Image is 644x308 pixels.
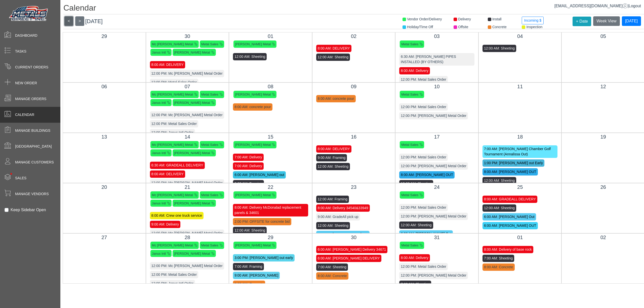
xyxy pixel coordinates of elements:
div: 20 [67,183,142,191]
div: 21 [150,183,225,191]
div: 12:00 PM: Metal Sales Order [399,103,448,111]
div: 6:00 AM: [PERSON_NAME] Out [482,213,536,221]
span: Install [492,17,502,21]
span: Holiday/Time Off [407,25,433,29]
span: Sales [15,175,26,181]
button: Week View [593,16,620,26]
span: Tasks [15,49,26,54]
div: 12:00 PM: Metal Sales Order [150,271,198,278]
div: 12:00 PM: Mc [PERSON_NAME] Metal Order [150,179,224,187]
div: 30 [316,234,391,241]
div: 16 [316,133,391,141]
div: 12:00 AM: Sheeting [482,177,516,184]
div: 6:00 AM: [PERSON_NAME] Delivery 34671 [316,246,388,253]
div: 12:00 PM: [PERSON_NAME] Metal Order [399,162,468,170]
span: Mc [PERSON_NAME] Metal [152,93,193,96]
label: Keep Sidebar Open [11,207,46,213]
div: 02 [316,32,391,40]
span: [PERSON_NAME] Metal [235,243,271,247]
span: Metal Sales [401,42,418,46]
img: Metals Direct Inc Logo [8,5,50,23]
div: 01 [233,32,308,40]
span: Mc [PERSON_NAME] Metal [152,193,193,197]
div: 12:00 AM: Sheeting [316,54,350,61]
span: Metal Sales [401,93,418,96]
div: 24 [399,183,474,191]
div: 12:00 PM: [PERSON_NAME] Metal Order [399,112,468,119]
div: 17 [399,133,474,141]
span: Metal Sales [201,93,218,96]
span: [PERSON_NAME] Metal [174,101,210,105]
div: 8:00 AM: concrete pour [233,103,272,111]
div: 9:00 AM: Framing [316,154,347,161]
div: 12:00 AM: Sheeting [316,222,350,229]
div: 11 [482,83,558,90]
div: 12:00 PM: [PERSON_NAME] Metal Order [399,213,468,220]
div: 6:30 AM: [PERSON_NAME] PIPES INSTALLED (BY OTHERS) [399,53,474,66]
div: 10 [399,83,474,90]
div: 8:00 AM: DELIVERY [316,45,351,52]
span: Janus Intl [152,252,166,255]
span: [PERSON_NAME] Metal [235,143,271,147]
div: 7:00 AM: Sheeting [482,255,514,262]
div: 12:00 PM: Metal Sales Order [150,79,198,86]
div: 8:00 AM: DELIVERY [150,170,185,178]
span: Mc [PERSON_NAME] Metal [152,243,193,247]
div: | [554,3,641,9]
span: Metal Sales [401,243,418,247]
div: 25 [482,183,558,191]
div: 8:00 AM: Concrete [482,263,515,271]
div: 8:00 AM: Crew one truck service [150,212,204,219]
span: Week View [596,19,616,23]
div: 6:30 AM: GRADEALL DELIVERY [150,162,205,169]
div: 12:00 PM: Metal Sales Order [399,154,448,161]
div: 12:00 AM: Sheeting [482,204,516,212]
div: 15 [233,133,308,141]
span: Janus Intl [152,101,166,105]
div: 12:00 AM: Sheeting [399,222,433,229]
span: Metal Sales [201,243,218,247]
div: 6:00 AM: [PERSON_NAME] Out [316,231,370,238]
div: 6:00 AM: [PERSON_NAME] DELIVERY [316,255,381,262]
div: 09 [316,83,391,90]
span: Current Orders [15,65,48,70]
span: Janus Intl [152,51,166,54]
span: • [5,166,18,182]
div: 12:00 PM: Metal Sales Order [150,120,198,127]
div: 30 [150,32,225,40]
span: Concrete [492,25,507,29]
div: 04 [482,32,558,40]
button: < [64,16,73,26]
span: [PERSON_NAME] Metal [235,42,271,46]
span: Delivery [458,17,471,21]
div: 1:00 PM: [PERSON_NAME] out Early [482,159,544,167]
div: 07 [150,83,225,90]
span: Mc [PERSON_NAME] Metal [152,42,193,46]
div: 12:00 PM: Metal Sales Order [399,76,448,83]
div: 8:00 AM: DELIVERY [150,61,185,68]
div: 27 [67,234,142,241]
div: 22 [233,183,308,191]
div: 8:00 AM: [PERSON_NAME] OUT [482,168,538,175]
button: Incoming $ [522,17,543,24]
div: 12:00 AM: Sheeting [399,180,433,187]
span: [PERSON_NAME] Metal [235,193,271,197]
button: + Date [573,17,591,26]
button: > [75,16,84,26]
div: 12:00 PM: [PERSON_NAME] Metal Order [399,272,468,279]
span: Logout [629,4,641,8]
div: 28 [150,234,225,241]
div: 8:00 AM: GRADEALL DELIVERY [482,196,537,203]
div: 12:00 AM: Sheeting [233,227,267,234]
div: 8:00 AM: Delivery [399,254,430,261]
div: 12:00 AM: Sheeting [316,163,350,170]
div: 9:00 AM: [PERSON_NAME] [233,272,280,279]
div: 12:00 PM: Mc [PERSON_NAME] Metal Order [150,70,224,77]
span: Calendar [15,112,34,117]
span: Mc [PERSON_NAME] Metal [152,143,193,147]
span: Manage Orders [15,96,46,102]
a: [EMAIL_ADDRESS][DOMAIN_NAME] [554,4,628,8]
div: 3:00 PM: [PERSON_NAME] out early [233,254,295,261]
span: Manage Buildings [15,128,50,133]
div: 12:00 PM: Mc [PERSON_NAME] Metal Order [150,111,224,119]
